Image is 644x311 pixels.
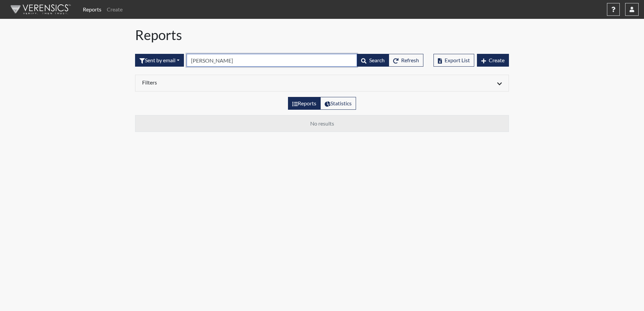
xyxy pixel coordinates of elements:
button: Search [357,54,389,67]
div: Click to expand/collapse filters [137,79,507,87]
h1: Reports [135,27,509,43]
a: Reports [80,3,104,16]
button: Export List [433,54,474,67]
div: Filter by interview status [135,54,184,67]
span: Refresh [401,57,419,63]
input: Search by Registration ID, Interview Number, or Investigation Name. [187,54,357,67]
td: No results [135,115,509,132]
button: Create [477,54,509,67]
button: Refresh [389,54,423,67]
span: Create [489,57,505,63]
label: View the list of reports [288,97,321,110]
h6: Filters [142,79,317,85]
span: Search [369,57,385,63]
label: View statistics about completed interviews [320,97,356,110]
button: Sent by email [135,54,184,67]
a: Create [104,3,125,16]
span: Export List [445,57,470,63]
